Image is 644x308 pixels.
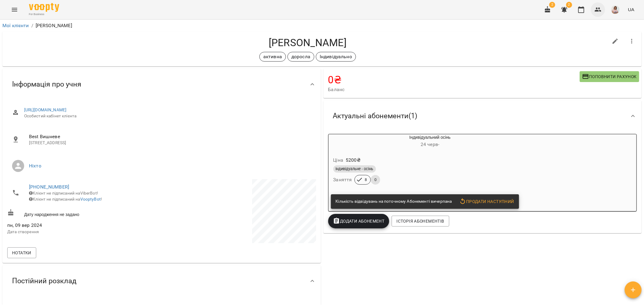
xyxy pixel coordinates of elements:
[29,140,311,146] p: [STREET_ADDRESS]
[333,176,352,184] h6: Заняття
[396,218,444,225] span: Історія абонементів
[7,229,160,235] p: Дата створення
[457,196,517,207] button: Продати наступний
[6,208,162,219] div: Дату народження не задано
[346,157,360,164] p: 5200 ₴
[259,52,286,62] div: активна
[29,184,69,190] a: [PHONE_NUMBER]
[291,53,310,60] p: доросла
[392,216,449,227] button: Історія абонементів
[31,22,33,29] li: /
[328,74,580,86] h4: 0 ₴
[323,100,642,132] div: Актуальні абонементи(1)
[287,52,314,62] div: доросла
[333,156,344,164] h6: Ціна
[549,2,555,8] span: 2
[316,52,356,62] div: Індивідуально
[371,177,380,183] span: 0
[7,222,160,229] span: пн, 09 вер 2024
[328,214,389,228] button: Додати Абонемент
[2,265,321,297] div: Постійний розклад
[12,276,76,286] span: Постійний розклад
[29,3,59,12] img: Voopty Logo
[333,166,376,172] span: Індивідуальне - осінь
[12,80,81,89] span: Інформація про учня
[580,71,639,82] button: Поповнити рахунок
[2,22,642,29] nav: breadcrumb
[320,53,352,60] p: Індивідуально
[29,12,59,16] span: For Business
[611,5,620,14] img: a9a10fb365cae81af74a091d218884a8.jpeg
[80,197,101,202] a: VooptyBot
[333,111,418,121] span: Актуальні абонементи ( 1 )
[7,247,36,258] button: Нотатки
[24,107,67,112] a: [URL][DOMAIN_NAME]
[361,177,370,183] span: 8
[328,134,503,192] button: Індивідуальний осінь24 черв- Ціна5200₴Індивідуальне - осіньЗаняття80
[12,249,31,256] span: Нотатки
[263,53,282,60] p: активна
[7,2,22,17] button: Menu
[628,6,634,13] span: UA
[357,134,503,149] div: Індивідуальний осінь
[421,141,439,147] span: 24 черв -
[333,218,385,225] span: Додати Абонемент
[626,4,637,15] button: UA
[29,133,311,140] span: Best Вишневе
[2,69,321,100] div: Інформація про учня
[29,197,102,202] span: Клієнт не підписаний на !
[328,86,580,93] span: Баланс
[328,134,357,149] div: Індивідуальний осінь
[24,113,311,119] span: Особистий кабінет клієнта
[336,196,452,207] div: Кількість відвідувань на поточному Абонементі вичерпана
[7,37,608,49] h4: [PERSON_NAME]
[459,198,514,205] span: Продати наступний
[29,163,41,169] a: Ніхто
[582,73,637,80] span: Поповнити рахунок
[2,23,29,28] a: Мої клієнти
[29,191,98,195] span: Клієнт не підписаний на ViberBot!
[36,22,72,29] p: [PERSON_NAME]
[566,2,572,8] span: 2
